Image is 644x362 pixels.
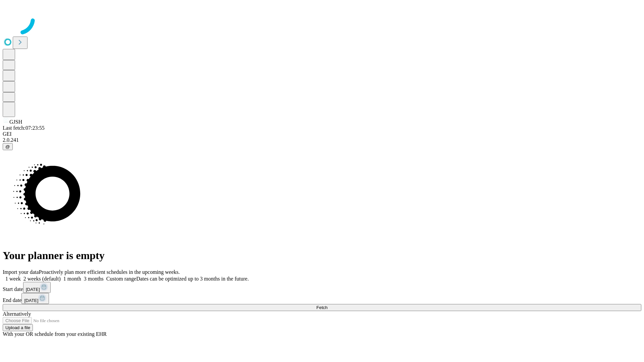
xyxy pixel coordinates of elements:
[21,293,49,304] button: [DATE]
[23,282,51,293] button: [DATE]
[5,276,21,282] span: 1 week
[3,282,641,293] div: Start date
[136,276,249,282] span: Dates can be optimized up to 3 months in the future.
[3,331,107,337] span: With your OR schedule from your existing EHR
[63,276,81,282] span: 1 month
[3,311,31,317] span: Alternatively
[84,276,104,282] span: 3 months
[26,287,40,292] span: [DATE]
[316,305,327,310] span: Fetch
[24,298,38,303] span: [DATE]
[3,249,641,262] h1: Your planner is empty
[106,276,136,282] span: Custom range
[3,143,13,150] button: @
[3,131,641,137] div: GEI
[9,119,22,125] span: GJSH
[3,137,641,143] div: 2.0.241
[3,125,45,131] span: Last fetch: 07:23:55
[39,269,180,275] span: Proactively plan more efficient schedules in the upcoming weeks.
[3,304,641,311] button: Fetch
[23,276,61,282] span: 2 weeks (default)
[3,293,641,304] div: End date
[3,324,33,331] button: Upload a file
[5,144,10,149] span: @
[3,269,39,275] span: Import your data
